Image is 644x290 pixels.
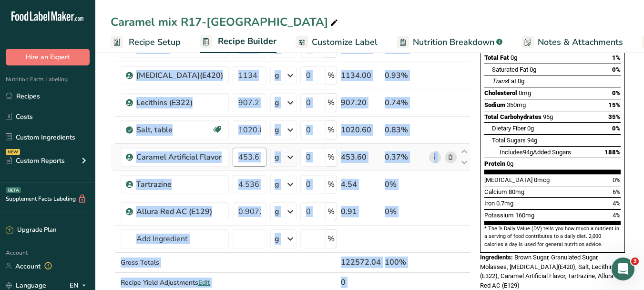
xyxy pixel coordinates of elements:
[484,113,542,120] span: Total Carbohydrates
[530,66,536,73] span: 0g
[484,225,621,248] section: * The % Daily Value (DV) tells you how much a nutrient in a serving of food contributes to a dail...
[275,233,279,245] div: g
[507,101,526,108] span: 350mg
[136,151,223,163] div: Caramel Artificial Flavor
[275,206,279,217] div: g
[612,66,621,73] span: 0%
[6,49,90,65] button: Hire an Expert
[527,125,534,132] span: 0g
[492,137,526,144] span: Total Sugars
[136,70,223,81] div: [MEDICAL_DATA](E420)
[136,206,223,217] div: Allura Red AC (E129)
[136,97,223,108] div: Lecithins (E322)
[509,188,524,195] span: 80mg
[275,70,279,81] div: g
[484,176,532,183] span: [MEDICAL_DATA]
[612,258,634,280] iframe: Intercom live chat
[608,113,621,120] span: 35%
[385,151,425,163] div: 0.37%
[543,113,553,120] span: 96g
[275,97,279,108] div: g
[518,77,524,85] span: 0g
[312,36,378,49] span: Customize Label
[6,149,20,155] div: NEW
[341,70,381,81] div: 1134.00
[534,176,550,183] span: 0mcg
[484,200,495,207] span: Iron
[136,179,223,190] div: Tartrazine
[385,97,425,108] div: 0.74%
[385,257,425,268] div: 100%
[613,176,621,183] span: 0%
[480,254,513,261] span: Ingredients:
[608,101,621,108] span: 15%
[385,179,425,190] div: 0%
[429,151,441,163] a: i
[604,149,621,156] span: 188%
[538,36,623,49] span: Notes & Attachments
[275,151,279,163] div: g
[631,258,639,265] span: 3
[613,188,621,195] span: 6%
[121,258,229,268] div: Gross Totals
[507,160,513,167] span: 0g
[612,54,621,61] span: 1%
[296,32,378,53] a: Customize Label
[121,278,229,288] div: Recipe Yield Adjustments
[484,160,505,167] span: Protein
[385,206,425,217] div: 0%
[129,36,181,49] span: Recipe Setup
[341,124,381,136] div: 1020.60
[6,156,65,166] div: Custom Reports
[484,212,514,219] span: Potassium
[341,277,381,288] div: 0
[492,125,526,132] span: Dietary Fiber
[6,187,21,193] div: BETA
[612,125,621,132] span: 0%
[484,89,517,97] span: Cholesterol
[492,77,508,85] i: Trans
[523,149,533,156] span: 94g
[413,36,494,49] span: Nutrition Breakdown
[527,137,537,144] span: 94g
[121,229,229,248] input: Add Ingredient
[200,31,276,54] a: Recipe Builder
[111,13,340,31] div: Caramel mix R17-[GEOGRAPHIC_DATA]
[492,77,516,85] span: Fat
[613,200,621,207] span: 4%
[341,151,381,163] div: 453.60
[341,257,381,268] div: 122572.04
[385,124,425,136] div: 0.83%
[198,278,210,287] span: Edit
[480,254,616,289] span: Brown Sugar, Granulated Sugar, Molasses, [MEDICAL_DATA](E420), Salt, Lecithins (E322), Caramel Ar...
[6,226,56,235] div: Upgrade Plan
[484,54,509,61] span: Total Fat
[385,70,425,81] div: 0.93%
[275,179,279,190] div: g
[521,32,623,53] a: Notes & Attachments
[341,179,381,190] div: 4.54
[218,35,276,48] span: Recipe Builder
[484,101,505,108] span: Sodium
[275,124,279,136] div: g
[492,66,528,73] span: Saturated Fat
[613,212,621,219] span: 4%
[500,149,571,156] span: Includes Added Sugars
[511,54,517,61] span: 0g
[496,200,513,207] span: 0.7mg
[612,89,621,97] span: 0%
[519,89,531,97] span: 0mg
[341,97,381,108] div: 907.20
[515,212,534,219] span: 160mg
[341,206,381,217] div: 0.91
[484,188,507,195] span: Calcium
[136,124,212,136] div: Salt, table
[397,32,502,53] a: Nutrition Breakdown
[111,32,181,53] a: Recipe Setup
